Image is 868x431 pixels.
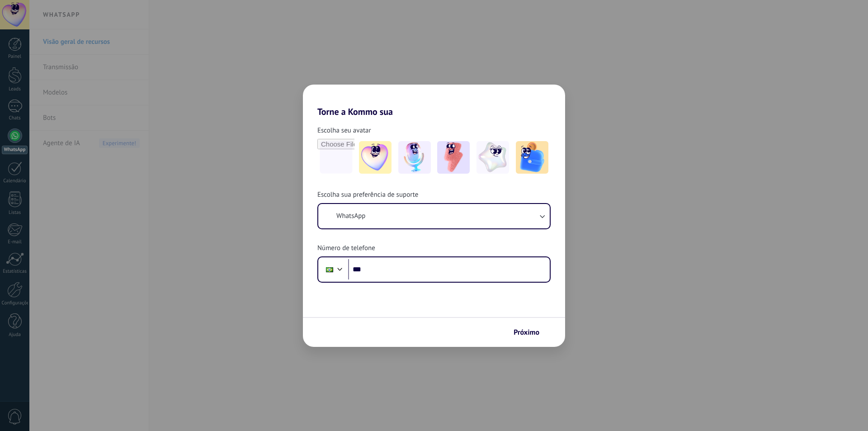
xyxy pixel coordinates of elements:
h2: Torne a Kommo sua [303,85,565,117]
span: Escolha seu avatar [317,126,371,135]
button: Próximo [509,325,552,340]
img: -2.jpeg [398,141,431,174]
span: WhatsApp [336,212,365,221]
img: -1.jpeg [359,141,392,174]
span: Próximo [514,329,539,336]
span: Número de telefone [317,244,375,253]
button: WhatsApp [318,204,550,228]
img: -3.jpeg [437,141,470,174]
div: Brazil: + 55 [321,260,338,279]
img: -4.jpeg [476,141,509,174]
span: Escolha sua preferência de suporte [317,190,418,199]
img: -5.jpeg [516,141,548,174]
